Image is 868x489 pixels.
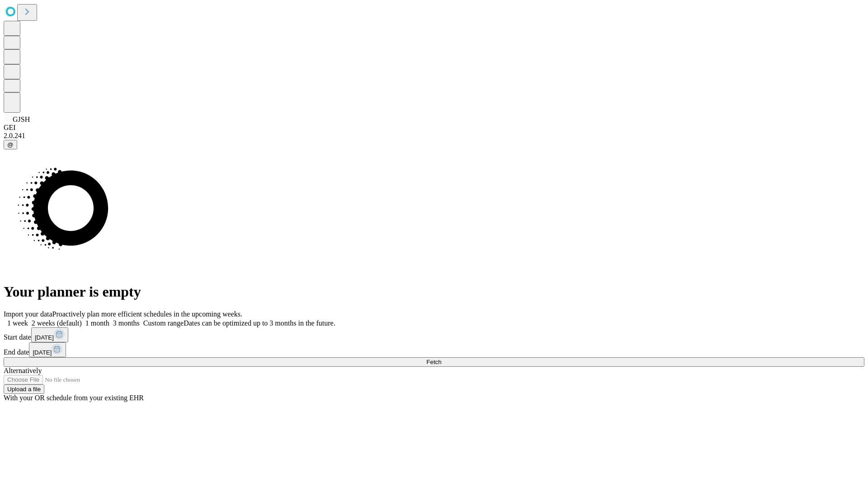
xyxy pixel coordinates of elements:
span: Proactively plan more efficient schedules in the upcoming weeks. [52,310,242,318]
span: GJSH [13,115,30,123]
span: Alternatively [4,367,42,374]
button: @ [4,140,17,149]
button: Fetch [4,357,864,367]
div: Start date [4,327,864,342]
span: [DATE] [35,334,54,341]
button: [DATE] [29,342,66,357]
h1: Your planner is empty [4,283,864,300]
span: Import your data [4,310,52,318]
span: [DATE] [33,349,52,356]
span: Fetch [426,359,441,365]
span: @ [7,141,14,148]
span: Dates can be optimized up to 3 months in the future. [184,319,335,327]
span: 1 week [7,319,28,327]
button: Upload a file [4,384,44,394]
span: 2 weeks (default) [32,319,82,327]
div: 2.0.241 [4,132,864,140]
div: End date [4,342,864,357]
span: 1 month [85,319,109,327]
span: 3 months [113,319,140,327]
span: Custom range [143,319,184,327]
span: With your OR schedule from your existing EHR [4,394,144,402]
div: GEI [4,124,864,132]
button: [DATE] [31,327,68,342]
